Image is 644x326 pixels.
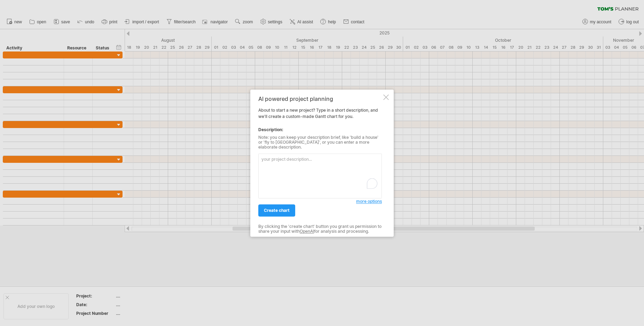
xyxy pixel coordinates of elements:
a: OpenAI [300,229,314,234]
div: Description: [258,127,382,133]
div: About to start a new project? Type in a short description, and we'll create a custom-made Gantt c... [258,96,382,230]
span: create chart [264,208,290,213]
span: more options [356,199,382,204]
div: By clicking the 'create chart' button you grant us permission to share your input with for analys... [258,224,382,234]
a: create chart [258,204,295,216]
div: AI powered project planning [258,96,382,102]
div: Note: you can keep your description brief, like 'build a house' or 'fly to [GEOGRAPHIC_DATA]', or... [258,135,382,150]
a: more options [356,198,382,205]
textarea: To enrich screen reader interactions, please activate Accessibility in Grammarly extension settings [258,153,382,198]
